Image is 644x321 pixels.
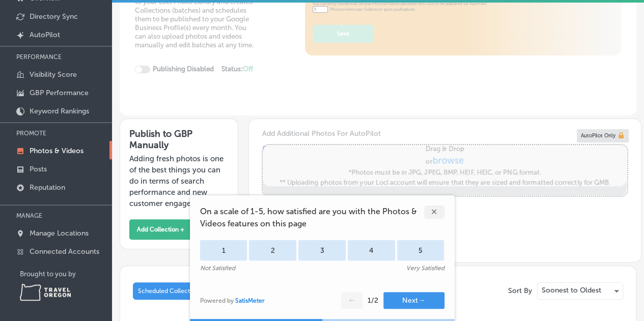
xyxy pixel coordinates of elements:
[129,128,229,151] h3: Publish to GBP Manually
[341,292,362,309] button: ←
[538,283,623,299] div: Soonest to Oldest
[348,240,395,260] div: 4
[298,240,346,260] div: 3
[542,287,601,294] p: Soonest to Oldest
[200,240,247,260] div: 1
[508,286,532,295] p: Sort By
[368,296,378,305] div: 1 / 2
[406,265,444,272] div: Very Satisfied
[30,183,65,192] p: Reputation
[30,12,78,21] p: Directory Sync
[397,240,444,260] div: 5
[129,219,192,240] button: Add Collection +
[424,206,444,219] div: ✕
[30,89,89,97] p: GBP Performance
[235,297,265,304] a: SatisMeter
[30,107,89,115] p: Keyword Rankings
[30,229,89,238] p: Manage Locations
[200,206,424,230] span: On a scale of 1-5, how satisfied are you with the Photos & Videos features on this page
[200,265,235,272] div: Not Satisfied
[30,247,99,256] p: Connected Accounts
[249,240,296,260] div: 2
[383,292,444,309] button: Next→
[129,153,229,209] p: Adding fresh photos is one of the best things you can do in terms of search performance and new c...
[133,282,206,300] div: Scheduled Collections
[200,297,265,304] div: Powered by
[30,165,47,173] p: Posts
[20,270,112,278] p: Brought to you by
[30,70,77,79] p: Visibility Score
[30,147,83,155] p: Photos & Videos
[30,31,60,39] p: AutoPilot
